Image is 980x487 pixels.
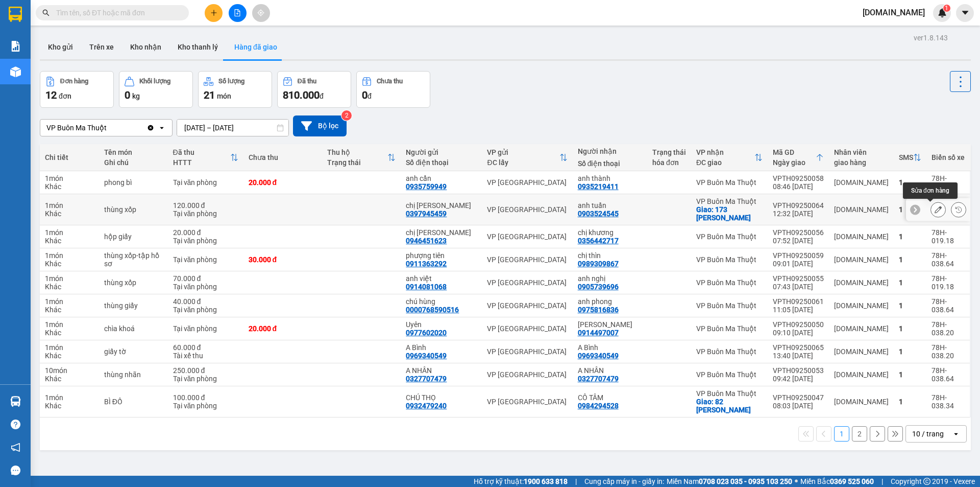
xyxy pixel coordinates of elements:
[45,366,94,375] div: 10 món
[773,343,824,352] div: VPTH09250065
[961,8,970,17] span: caret-down
[932,251,965,268] div: 78H-038.64
[834,370,889,379] div: tu.bb
[40,35,81,59] button: Kho gửi
[362,89,367,101] span: 0
[173,393,238,402] div: 100.000 đ
[249,324,317,333] div: 20.000 đ
[406,174,477,182] div: anh cần
[341,110,352,121] sup: 2
[575,476,577,487] span: |
[930,202,946,217] div: Sửa đơn hàng
[406,352,447,360] div: 0969340549
[834,158,889,167] div: giao hàng
[696,370,763,379] div: VP Buôn Ma Thuột
[45,182,94,191] div: Khác
[104,347,163,356] div: giấy tờ
[173,201,238,210] div: 120.000 đ
[899,279,921,287] div: 1
[169,35,226,59] button: Kho thanh lý
[173,210,238,218] div: Tại văn phòng
[834,178,889,187] div: truc.bb
[81,35,122,59] button: Trên xe
[104,158,163,167] div: Ghi chú
[932,343,965,360] div: 78H-038.20
[578,228,642,237] div: chị khương
[578,283,619,291] div: 0905739696
[173,274,238,283] div: 70.000 đ
[830,477,874,485] strong: 0369 525 060
[139,78,170,85] div: Khối lượng
[146,124,155,132] svg: Clear value
[122,35,169,59] button: Kho nhận
[104,178,163,187] div: phong bì
[226,35,285,59] button: Hàng đã giao
[773,210,824,218] div: 12:32 [DATE]
[899,205,921,214] div: 1
[834,233,889,241] div: truc.bb
[173,283,238,291] div: Tại văn phòng
[229,4,247,22] button: file-add
[406,393,477,402] div: CHÚ THỌ
[104,251,163,268] div: thùng xốp-tập hồ sơ
[45,402,94,410] div: Khác
[903,182,958,199] div: Sửa đơn hàng
[249,153,317,161] div: Chưa thu
[173,352,238,360] div: Tài xế thu
[10,66,21,77] img: warehouse-icon
[257,9,264,16] span: aim
[932,320,965,337] div: 78H-038.20
[173,375,238,383] div: Tại văn phòng
[177,120,288,136] input: Select a date range.
[406,274,477,283] div: anh việt
[696,205,763,222] div: Giao: 173 đinh tiên hoàng
[932,228,965,245] div: 78H-019.18
[773,283,824,291] div: 07:43 [DATE]
[108,123,109,133] input: Selected VP Buôn Ma Thuột.
[773,402,824,410] div: 08:03 [DATE]
[40,71,114,108] button: Đơn hàng12đơn
[852,426,867,442] button: 2
[578,159,642,168] div: Số điện thoại
[881,476,883,487] span: |
[938,8,947,17] img: icon-new-feature
[474,476,568,487] span: Hỗ trợ kỹ thuật:
[45,174,94,182] div: 1 món
[834,426,849,442] button: 1
[406,260,447,268] div: 0911363292
[914,32,948,43] div: ver 1.8.143
[578,237,619,245] div: 0356442717
[800,476,874,487] span: Miền Bắc
[487,205,567,214] div: VP [GEOGRAPHIC_DATA]
[578,393,642,402] div: CÔ TÂM
[277,71,351,108] button: Đã thu810.000đ
[487,148,559,156] div: VP gửi
[406,402,447,410] div: 0932479240
[377,78,403,85] div: Chưa thu
[482,144,572,171] th: Toggle SortBy
[578,297,642,306] div: anh phong
[932,393,965,410] div: 78H-038.34
[104,148,163,156] div: Tên món
[952,430,960,438] svg: open
[773,375,824,383] div: 09:42 [DATE]
[173,178,238,187] div: Tại văn phòng
[406,158,477,167] div: Số điện thoại
[773,251,824,260] div: VPTH09250059
[45,260,94,268] div: Khác
[45,237,94,245] div: Khác
[584,476,664,487] span: Cung cấp máy in - giấy in:
[524,477,568,485] strong: 1900 633 818
[943,5,950,12] sup: 1
[912,429,944,439] div: 10 / trang
[45,274,94,283] div: 1 món
[578,320,642,329] div: anh Linh
[834,256,889,264] div: truc.bb
[773,393,824,402] div: VPTH09250047
[173,366,238,375] div: 250.000 đ
[487,178,567,187] div: VP [GEOGRAPHIC_DATA]
[406,201,477,210] div: chị ngọc
[104,205,163,214] div: thùng xốp
[45,329,94,337] div: Khác
[899,370,921,379] div: 1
